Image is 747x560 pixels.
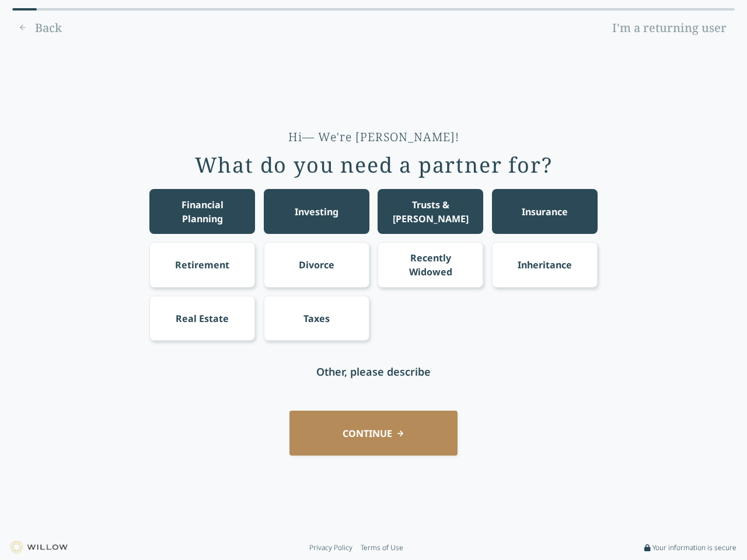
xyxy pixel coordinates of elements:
[604,19,735,37] a: I'm a returning user
[12,8,37,10] div: 0% complete
[299,258,334,272] div: Divorce
[195,153,553,177] div: What do you need a partner for?
[361,543,403,552] a: Terms of Use
[518,258,572,272] div: Inheritance
[295,205,338,219] div: Investing
[522,205,568,219] div: Insurance
[316,363,431,380] div: Other, please describe
[389,198,473,226] div: Trusts & [PERSON_NAME]
[176,311,229,325] div: Real Estate
[652,543,736,552] span: Your information is secure
[389,251,473,279] div: Recently Widowed
[175,258,229,272] div: Retirement
[309,543,352,552] a: Privacy Policy
[289,411,458,456] button: CONTINUE
[303,311,330,325] div: Taxes
[11,541,68,554] img: Willow logo
[160,198,245,226] div: Financial Planning
[288,129,459,145] div: Hi— We're [PERSON_NAME]!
